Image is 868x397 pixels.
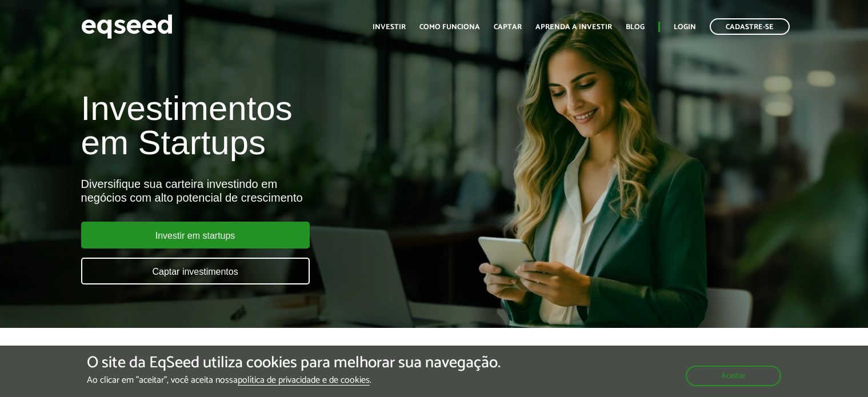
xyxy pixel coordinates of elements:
img: EqSeed [81,11,173,42]
h1: Investimentos em Startups [81,91,498,160]
a: Captar investimentos [81,258,310,284]
button: Aceitar [686,366,781,386]
a: Aprenda a investir [535,23,612,31]
a: Investir em startups [81,222,310,248]
a: Blog [626,23,645,31]
a: política de privacidade e de cookies [238,376,370,386]
h5: O site da EqSeed utiliza cookies para melhorar sua navegação. [87,354,501,372]
div: Diversifique sua carteira investindo em negócios com alto potencial de crescimento [81,177,498,204]
a: Captar [494,23,522,31]
a: Cadastre-se [710,18,790,35]
p: Ao clicar em "aceitar", você aceita nossa . [87,375,501,386]
a: Login [674,23,696,31]
a: Investir [373,23,406,31]
a: Como funciona [419,23,480,31]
